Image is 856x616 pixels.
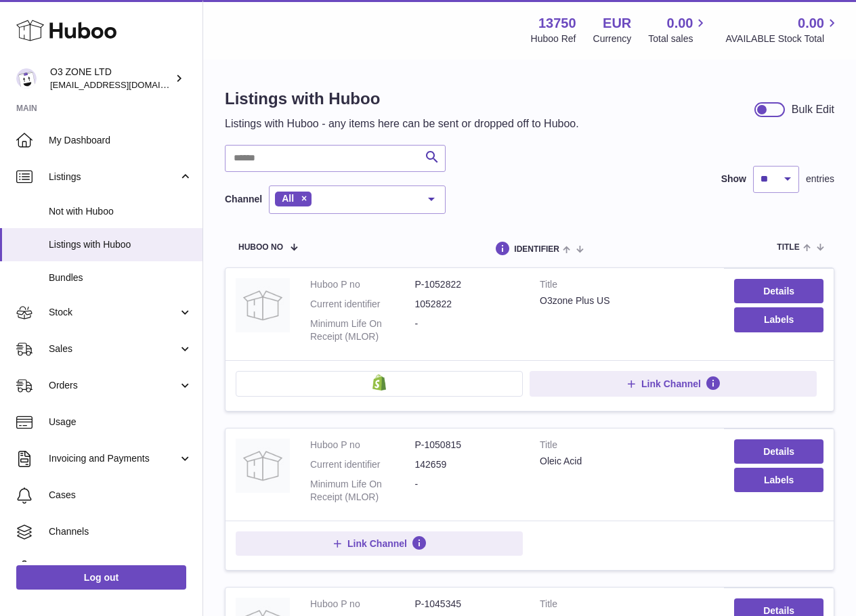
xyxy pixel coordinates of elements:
[725,14,840,45] a: 0.00 AVAILABLE Stock Total
[347,537,407,550] span: Link Channel
[530,371,817,397] button: Link Channel
[49,238,192,251] span: Listings with Huboo
[415,458,520,471] dd: 142659
[238,243,283,252] span: Huboo no
[415,278,520,291] dd: P-1052822
[310,478,415,504] dt: Minimum Life On Receipt (MLOR)
[734,468,823,492] button: Labels
[49,134,192,147] span: My Dashboard
[734,439,823,464] a: Details
[49,525,192,538] span: Channels
[806,173,834,185] span: entries
[593,32,632,45] div: Currency
[282,193,294,204] span: All
[49,171,178,183] span: Listings
[777,243,799,252] span: title
[540,439,714,455] strong: Title
[225,88,579,110] h1: Listings with Huboo
[540,278,714,294] strong: Title
[310,317,415,343] dt: Minimum Life On Receipt (MLOR)
[50,66,172,91] div: O3 ZONE LTD
[49,205,192,218] span: Not with Huboo
[721,173,746,185] label: Show
[540,455,714,468] div: Oleic Acid
[538,14,576,32] strong: 13750
[236,531,523,556] button: Link Channel
[236,439,290,493] img: Oleic Acid
[641,378,701,390] span: Link Channel
[531,32,576,45] div: Huboo Ref
[540,598,714,614] strong: Title
[49,271,192,284] span: Bundles
[540,294,714,307] div: O3zone Plus US
[310,298,415,311] dt: Current identifier
[310,278,415,291] dt: Huboo P no
[415,298,520,311] dd: 1052822
[16,68,37,89] img: internalAdmin-13750@internal.huboo.com
[310,598,415,611] dt: Huboo P no
[49,416,192,428] span: Usage
[49,343,178,355] span: Sales
[415,478,520,504] dd: -
[415,317,520,343] dd: -
[310,458,415,471] dt: Current identifier
[225,193,262,206] label: Channel
[225,116,579,131] p: Listings with Huboo - any items here can be sent or dropped off to Huboo.
[50,79,199,90] span: [EMAIL_ADDRESS][DOMAIN_NAME]
[49,452,178,465] span: Invoicing and Payments
[725,32,840,45] span: AVAILABLE Stock Total
[798,14,824,32] span: 0.00
[16,565,186,590] a: Log out
[648,32,708,45] span: Total sales
[236,278,290,332] img: O3zone Plus US
[49,306,178,319] span: Stock
[514,245,559,254] span: identifier
[310,439,415,452] dt: Huboo P no
[49,379,178,392] span: Orders
[648,14,708,45] a: 0.00 Total sales
[792,102,834,117] div: Bulk Edit
[415,439,520,452] dd: P-1050815
[667,14,693,32] span: 0.00
[603,14,631,32] strong: EUR
[372,374,387,391] img: shopify-small.png
[49,489,192,502] span: Cases
[415,598,520,611] dd: P-1045345
[734,307,823,332] button: Labels
[734,279,823,303] a: Details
